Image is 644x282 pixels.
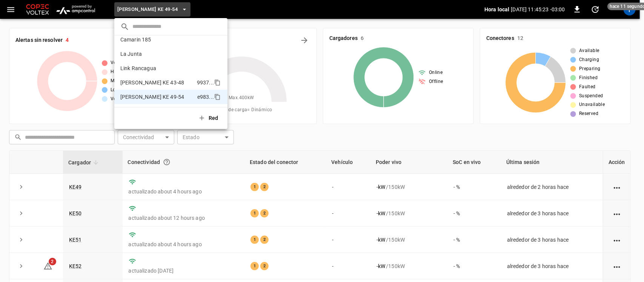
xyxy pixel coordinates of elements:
p: [PERSON_NAME] KE 49-54 [120,93,194,101]
p: Camarin 185 [120,36,194,43]
p: Link Rancagua [120,64,195,72]
div: copy [214,78,222,87]
button: Red [194,110,224,126]
p: La Junta [120,50,195,58]
div: copy [214,92,222,101]
p: [PERSON_NAME] KE 43-48 [120,79,194,86]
